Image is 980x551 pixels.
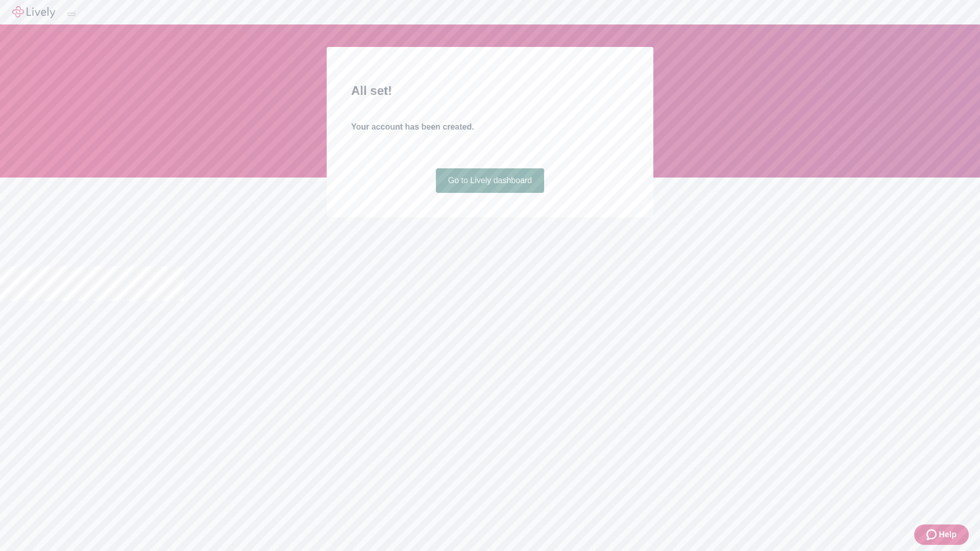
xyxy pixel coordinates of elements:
[926,529,939,541] svg: Zendesk support icon
[436,168,545,193] a: Go to Lively dashboard
[351,121,629,133] h4: Your account has been created.
[351,82,629,100] h2: All set!
[914,524,969,545] button: Zendesk support iconHelp
[939,529,957,541] span: Help
[67,13,76,16] button: Log out
[12,6,55,18] img: Lively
